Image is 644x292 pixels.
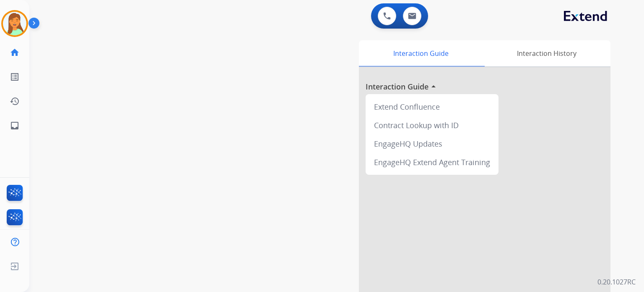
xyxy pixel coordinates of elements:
[483,40,610,66] div: Interaction History
[369,116,495,134] div: Contract Lookup with ID
[3,12,26,35] img: avatar
[10,121,20,131] mat-icon: inbox
[369,97,495,116] div: Extend Confluence
[359,40,483,66] div: Interaction Guide
[10,96,20,106] mat-icon: history
[10,72,20,82] mat-icon: list_alt
[10,47,20,58] mat-icon: home
[597,277,636,287] p: 0.20.1027RC
[369,134,495,153] div: EngageHQ Updates
[369,153,495,171] div: EngageHQ Extend Agent Training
